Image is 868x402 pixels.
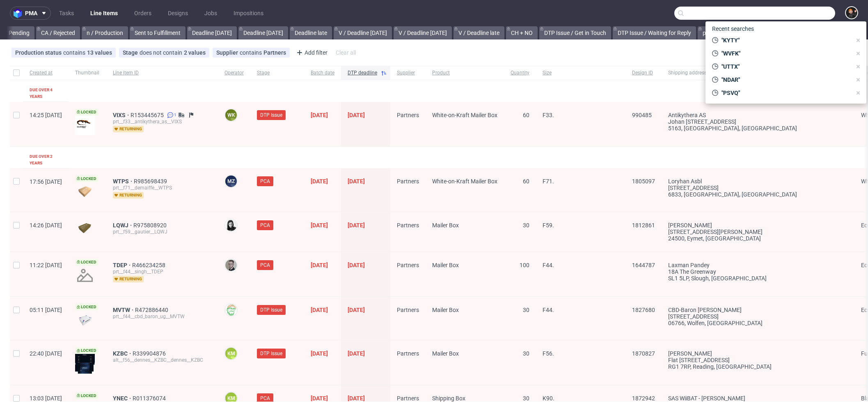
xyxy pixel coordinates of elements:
img: Dominik Grosicki [846,7,857,18]
span: Locked [75,259,98,266]
span: R975808920 [133,222,168,229]
div: [PERSON_NAME] [668,350,848,357]
span: "PSVQ" [718,89,852,97]
div: flat [STREET_ADDRESS] [668,357,848,363]
span: 30 [523,222,529,229]
a: Deadline [DATE] [238,26,288,39]
div: SAS WiiBAT - [PERSON_NAME] [668,395,848,402]
div: RG1 7RP, Reading , [GEOGRAPHIC_DATA] [668,363,848,370]
span: 60 [523,112,529,118]
img: data [75,354,95,374]
span: returning [113,126,144,132]
a: R466234258 [132,262,167,268]
span: Operator [224,69,244,76]
a: R153445675 [131,112,165,118]
div: prt__f44__singh__TDEP [113,268,211,275]
a: CA / Rejected [36,26,80,39]
img: Jakub Gruszewski [225,304,237,316]
span: VIXS [113,112,131,118]
a: pre-DTP [698,26,728,39]
span: 13:03 [DATE] [30,395,62,402]
figcaption: MZ [225,176,237,187]
span: DTP deadline [348,69,377,76]
span: Partners [397,178,419,185]
span: 1812861 [632,222,655,229]
span: Stage [123,49,140,56]
span: 60 [523,178,529,185]
a: MVTW [113,307,135,313]
a: R985698439 [134,178,169,185]
img: data [75,223,95,234]
span: Shipping address [668,69,848,76]
div: 24500, Eymet , [GEOGRAPHIC_DATA] [668,235,848,242]
span: Partners [397,222,419,229]
div: [STREET_ADDRESS] [668,185,848,191]
span: F44. [543,262,554,268]
span: Locked [75,109,98,116]
span: pma [25,10,37,16]
a: Designs [163,7,193,20]
span: 30 [523,350,529,357]
a: Deadline late [290,26,332,39]
span: Product [432,69,497,76]
span: [DATE] [311,395,328,402]
div: Laxman Pandey [668,262,848,268]
div: prt__f59__gautier__LQWJ [113,229,211,235]
span: TDEP [113,262,132,268]
span: Partners [397,350,419,357]
div: Due over 4 years [30,87,62,100]
img: Zuzanna Garbala [225,219,237,231]
span: "NDAR" [718,76,852,84]
span: [DATE] [348,112,365,118]
div: [STREET_ADDRESS][PERSON_NAME] [668,229,848,235]
span: Batch date [311,69,334,76]
span: 30 [523,307,529,313]
span: Mailer Box [432,350,459,357]
span: PCA [260,395,270,402]
span: Thumbnail [75,69,100,76]
span: 22:40 [DATE] [30,350,62,357]
span: White-on-Kraft Mailer Box [432,112,497,118]
span: Shipping Box [432,395,465,402]
span: YNEC [113,395,133,402]
a: R472886440 [135,307,170,313]
span: KZBC [113,350,133,357]
div: Partners [263,49,286,56]
span: 05:11 [DATE] [30,307,62,313]
span: Mailer Box [432,222,459,229]
span: 1827680 [632,307,655,313]
a: 1 [165,112,176,118]
a: DTP Issue / Get in Touch [539,26,611,39]
span: returning [113,192,144,199]
div: Clear all [334,47,357,58]
div: Antikythera AS [668,112,848,118]
div: prt__f33__antikythera_as__VIXS [113,118,211,125]
div: Johan [STREET_ADDRESS] [668,118,848,125]
span: "KYTY" [718,36,852,44]
span: F71. [543,178,554,185]
a: R011376074 [133,395,167,402]
span: [DATE] [348,307,365,313]
a: CH + NO [506,26,538,39]
span: 14:25 [DATE] [30,112,62,118]
a: Sent to Fulfillment [130,26,186,39]
a: V / Deadline [DATE] [334,26,392,39]
span: Production status [15,49,63,56]
div: prt__f71__demaiffe__WTPS [113,185,211,191]
a: Line Items [85,7,123,20]
span: Locked [75,393,98,399]
span: 100 [520,262,529,268]
span: DTP Issue [260,111,282,119]
span: Supplier [216,49,240,56]
span: Partners [397,262,419,268]
a: Deadline [DATE] [187,26,237,39]
div: 13 values [87,49,112,56]
span: 30 [523,395,529,402]
div: alt__f56__dennes__KZBC__dennes__KZBC [113,357,211,363]
span: PCA [260,222,270,229]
